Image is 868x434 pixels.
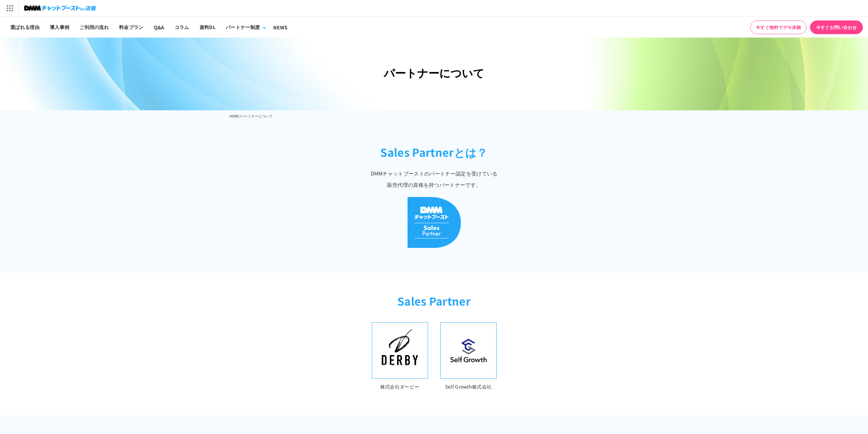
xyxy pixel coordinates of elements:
[1,1,18,15] img: サービス
[230,113,239,118] a: HOME
[226,24,260,31] div: パートナー制度
[440,383,497,391] p: Self Growth株式会社
[241,112,273,120] li: パートナーについて
[45,17,74,38] a: 導入事例
[268,17,293,38] a: NEWS
[445,333,492,368] img: Self Growth株式会社
[74,17,114,38] a: ご利用の流れ
[24,3,96,13] img: チャットブーストfor店舗
[407,197,461,248] img: DMMチャットブースト Sales Partner
[372,383,428,391] p: 株式会社ダービー
[750,20,807,34] a: 今すぐ無料でデモ体験
[230,65,639,81] h1: パートナーについて
[376,327,424,374] img: DERBY INC.
[170,17,194,38] a: コラム
[149,17,170,38] a: Q&A
[5,17,45,38] a: 選ばれる理由
[810,20,863,34] a: 今すぐお問い合わせ
[114,17,149,38] a: 料金プラン
[239,112,241,120] li: /
[194,17,221,38] a: 資料DL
